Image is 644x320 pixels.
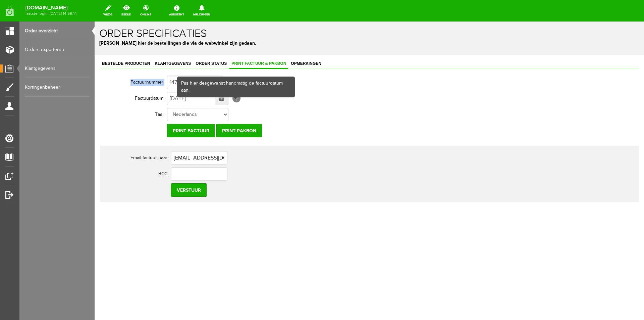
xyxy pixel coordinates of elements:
div: Pas hier desgewenst handmatig de factuurdatum aan. [83,56,200,75]
span: Klantgegevens [58,40,98,44]
th: Factuurdatum: [5,69,72,85]
span: Opmerkingen [194,40,229,44]
th: Taal: [5,85,72,101]
a: wijzig [99,3,116,18]
a: Kortingenbeheer [25,78,89,97]
p: [PERSON_NAME] hier de bestellingen die via de webwinkel zijn gedaan. [5,18,545,25]
span: Order status [99,40,134,44]
a: Assistent [165,3,188,18]
th: Factuurnummer: [5,53,72,69]
a: bekijk [117,3,135,18]
strong: [DOMAIN_NAME] [25,6,77,10]
a: Opmerkingen [194,38,229,47]
a: online [136,3,155,18]
input: Verstuur [76,162,112,175]
span: laatste login: [DATE] 14:59:14 [25,12,77,15]
span: Print factuur & pakbon [135,40,194,44]
a: Klantgegevens [58,38,98,47]
a: Order status [99,38,134,47]
span: [?] [138,73,146,81]
a: Orders exporteren [25,40,89,59]
th: BCC: [9,144,76,161]
a: Order overzicht [25,21,89,40]
input: Print factuur [72,102,120,116]
input: Datum tot... [72,70,121,84]
span: Bestelde producten [5,40,57,44]
th: Email factuur naar: [9,128,76,144]
h1: Order specificaties [5,6,545,18]
a: Bestelde producten [5,38,57,47]
a: Print factuur & pakbon [135,38,194,47]
a: Meldingen [189,3,214,18]
input: Print pakbon [122,102,167,116]
a: Klantgegevens [25,59,89,78]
